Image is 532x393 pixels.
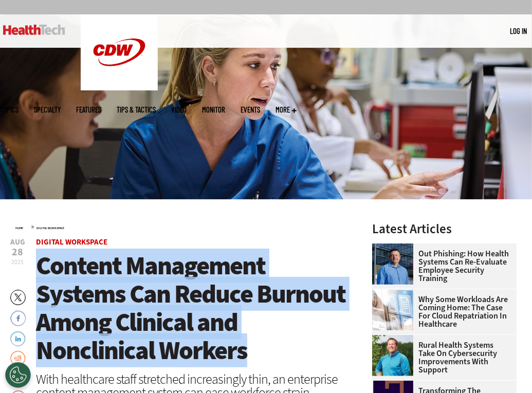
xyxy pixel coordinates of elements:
button: Open Preferences [5,362,31,388]
img: Jim Roeder [372,335,413,376]
a: illustration of question mark [372,381,418,389]
h3: Latest Articles [372,222,517,235]
a: Why Some Workloads Are Coming Home: The Case for Cloud Repatriation in Healthcare [372,295,510,328]
div: User menu [510,26,527,36]
span: 28 [10,247,25,257]
a: Jim Roeder [372,335,418,343]
a: Video [171,106,187,114]
span: Content Management Systems Can Reduce Burnout Among Clinical and Nonclinical Workers [36,249,345,367]
span: More [276,106,297,114]
img: Electronic health records [372,289,413,330]
a: CDW [81,82,158,93]
a: Rural Health Systems Take On Cybersecurity Improvements with Support [372,341,510,374]
a: Tips & Tactics [117,106,156,114]
img: Home [3,25,65,35]
a: Home [15,226,23,230]
div: Cookies Settings [5,362,31,388]
a: Events [241,106,260,114]
span: Specialty [34,106,61,114]
img: Home [81,14,158,90]
a: Features [76,106,101,114]
a: Electronic health records [372,289,418,297]
a: Digital Workspace [36,226,64,230]
a: Log in [510,26,527,35]
img: Scott Currie [372,244,413,285]
a: Digital Workspace [36,237,107,247]
a: MonITor [202,106,225,114]
a: Out Phishing: How Health Systems Can Re-Evaluate Employee Security Training [372,250,510,283]
a: Scott Currie [372,244,418,252]
span: Aug [10,238,25,246]
span: 2025 [12,258,24,266]
div: » [15,222,346,231]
